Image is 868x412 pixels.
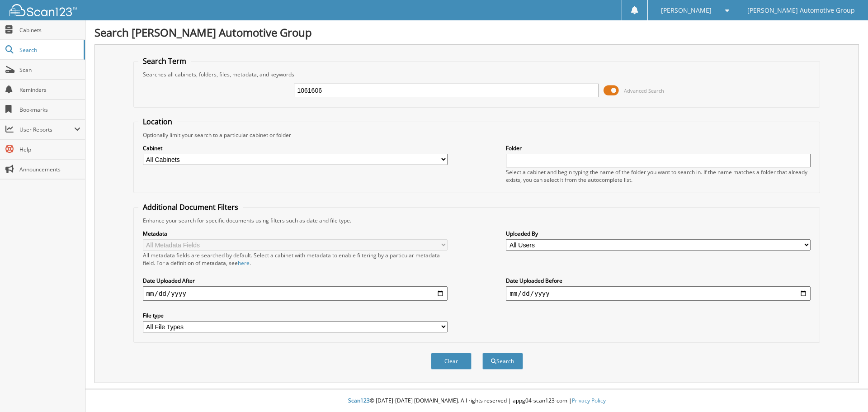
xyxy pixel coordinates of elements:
[19,26,80,34] span: Cabinets
[19,146,80,153] span: Help
[624,87,664,94] span: Advanced Search
[823,369,868,412] iframe: Chat Widget
[143,277,448,284] label: Date Uploaded After
[138,56,191,66] legend: Search Term
[482,353,523,369] button: Search
[85,390,868,412] div: © [DATE]-[DATE] [DOMAIN_NAME]. All rights reserved | appg04-scan123-com |
[506,168,811,184] div: Select a cabinet and begin typing the name of the folder you want to search in. If the name match...
[138,217,816,224] div: Enhance your search for specific documents using filters such as date and file type.
[138,71,816,78] div: Searches all cabinets, folders, files, metadata, and keywords
[19,86,80,94] span: Reminders
[348,397,370,404] span: Scan123
[143,251,448,267] div: All metadata fields are searched by default. Select a cabinet with metadata to enable filtering b...
[661,8,712,13] span: [PERSON_NAME]
[19,166,80,173] span: Announcements
[19,66,80,74] span: Scan
[143,230,448,237] label: Metadata
[138,131,816,139] div: Optionally limit your search to a particular cabinet or folder
[138,117,177,127] legend: Location
[506,277,811,284] label: Date Uploaded Before
[143,286,448,301] input: start
[143,312,448,319] label: File type
[94,25,859,40] h1: Search [PERSON_NAME] Automotive Group
[19,46,79,54] span: Search
[506,286,811,301] input: end
[9,4,77,16] img: scan123-logo-white.svg
[572,397,606,404] a: Privacy Policy
[506,144,811,152] label: Folder
[138,202,243,212] legend: Additional Document Filters
[747,8,855,13] span: [PERSON_NAME] Automotive Group
[238,259,250,267] a: here
[506,230,811,237] label: Uploaded By
[143,144,448,152] label: Cabinet
[19,126,74,133] span: User Reports
[431,353,472,369] button: Clear
[19,106,80,114] span: Bookmarks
